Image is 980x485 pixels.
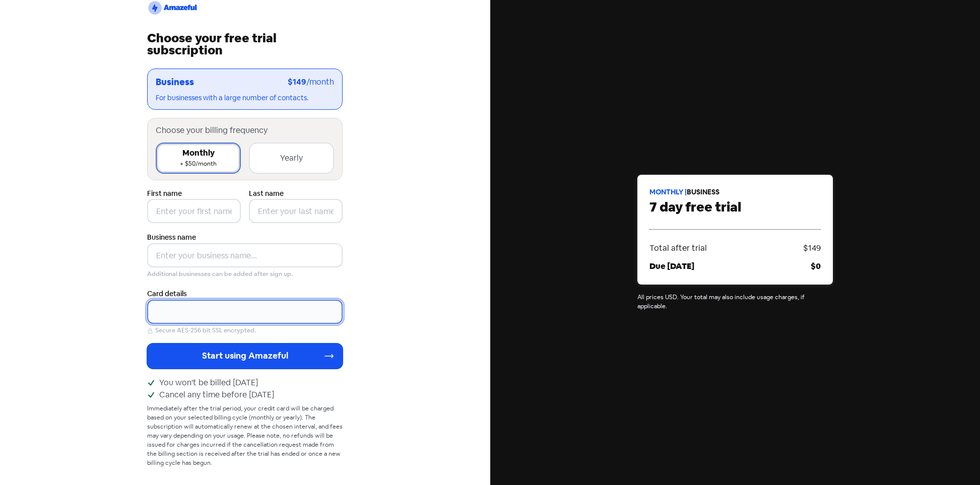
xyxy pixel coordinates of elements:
[147,343,343,369] button: Start using Amazeful
[155,326,256,335] small: Secure AES-256 bit SSL encrypted.
[280,152,303,164] div: Yearly
[147,232,196,243] label: Business name
[147,289,187,299] label: Card details
[649,260,811,272] div: Due [DATE]
[182,147,215,159] div: Monthly
[811,260,821,272] div: $0
[202,350,288,363] span: Start using Amazeful
[147,243,343,267] input: Enter your business name...
[687,187,720,196] span: Business
[159,389,274,401] div: Cancel any time before [DATE]
[803,242,821,254] div: $149
[147,199,241,223] input: Enter your first name...
[147,32,343,56] div: Choose your free trial subscription
[147,188,241,199] label: First name
[147,404,343,467] div: Immediately after the trial period, your credit card will be charged based on your selected billi...
[156,124,334,136] div: Choose your billing frequency
[147,269,293,279] small: Additional businesses can be added after sign up.
[180,159,217,169] div: + $50/month
[156,307,334,316] iframe: Secure card payment input frame
[156,75,288,89] div: Business
[649,197,821,217] div: 7 day free trial
[637,293,833,311] div: All prices USD. Your total may also include usage charges, if applicable.
[649,242,803,254] div: Total after trial
[649,187,687,196] span: monthly |
[288,77,306,87] span: $149
[156,93,334,103] div: For businesses with a large number of contacts.
[306,77,334,87] span: /month
[249,199,343,223] input: Enter your last name...
[159,377,258,389] div: You won't be billed [DATE]
[249,188,343,199] label: Last name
